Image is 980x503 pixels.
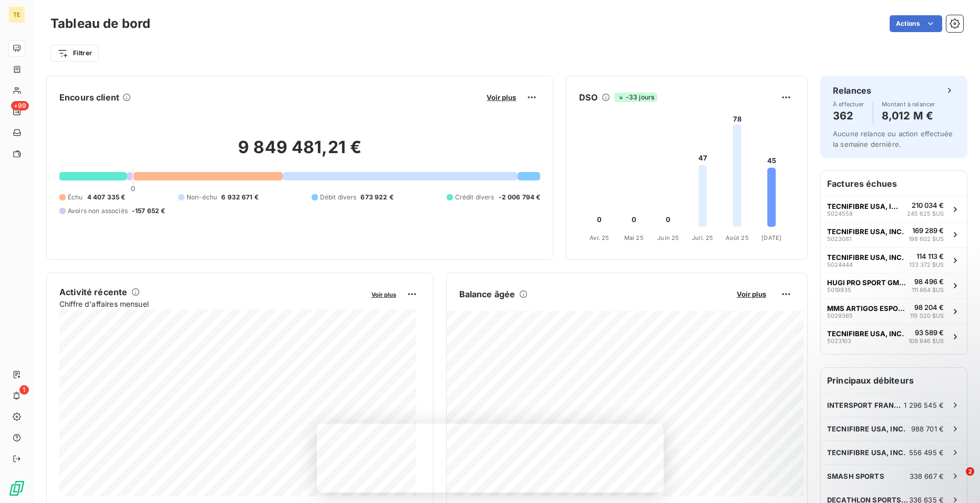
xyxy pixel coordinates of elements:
iframe: Intercom notifications message [770,401,980,475]
h6: Balance âgée [459,288,515,300]
span: Voir plus [487,93,516,102]
span: 109 846 $US [909,337,944,346]
tspan: Avr. 25 [590,234,610,242]
span: TECNIFIBRE USA, INC. [827,329,904,338]
span: 169 289 € [912,226,944,235]
span: 5029365 [827,313,853,319]
h3: Tableau de bord [50,14,150,33]
span: 338 667 € [910,472,944,480]
tspan: Mai 25 [624,234,644,242]
span: 2 [966,467,974,476]
div: TE [8,6,25,23]
span: TECNIFIBRE USA, INC. [827,253,904,261]
span: 5023081 [827,236,851,242]
button: Filtrer [50,45,99,62]
span: Avoirs non associés [68,206,128,216]
span: 198 602 $US [909,235,944,244]
tspan: [DATE] [762,234,782,242]
span: 93 589 € [915,328,944,337]
iframe: Enquête de LeanPay [317,424,664,492]
span: SMASH SPORTS [827,472,884,480]
tspan: Juil. 25 [692,234,713,242]
span: 98 496 € [914,277,944,286]
span: Crédit divers [455,193,494,202]
h6: Factures échues [821,171,967,196]
tspan: Août 25 [726,234,749,242]
span: -2 006 794 € [499,193,541,202]
button: TECNIFIBRE USA, INC.5023081169 289 €198 602 $US [821,222,967,248]
span: Non-échu [187,193,217,202]
span: 0 [131,184,135,193]
h6: Relances [833,84,871,97]
span: HUGI PRO SPORT GMBH [827,278,907,287]
span: 210 034 € [912,201,944,209]
h6: DSO [579,91,597,104]
h4: 8,012 M € [882,107,935,124]
span: Échu [68,193,83,202]
button: MMS ARTIGOS ESPORTIVOS EIRELI502936598 204 €115 020 $US [821,298,967,324]
span: Voir plus [737,290,766,298]
span: 111 864 $US [912,286,944,295]
span: 133 372 $US [909,260,944,269]
span: -33 jours [614,93,657,102]
span: 115 020 $US [910,311,944,320]
span: -157 652 € [132,206,166,216]
h6: Principaux débiteurs [821,368,967,393]
span: Chiffre d'affaires mensuel [59,298,364,309]
span: 673 922 € [360,193,393,202]
span: +99 [11,101,29,110]
button: Voir plus [368,289,399,299]
span: À effectuer [833,101,864,107]
button: HUGI PRO SPORT GMBH501993598 496 €111 864 $US [821,273,967,299]
span: Débit divers [320,193,357,202]
span: TECNIFIBRE USA, INC. [827,202,903,210]
span: Voir plus [372,291,396,298]
span: TECNIFIBRE USA, INC. [827,227,904,236]
span: Aucune relance ou action effectuée la semaine dernière. [833,129,953,148]
h2: 9 849 481,21 € [59,137,540,168]
button: Actions [890,15,942,32]
iframe: Intercom live chat [944,467,969,492]
span: 5024558 [827,210,853,217]
span: Montant à relancer [882,101,935,107]
button: TECNIFIBRE USA, INC.502310393 589 €109 846 $US [821,324,967,350]
span: 5023103 [827,338,851,344]
span: 6 932 671 € [221,193,259,202]
span: 98 204 € [914,303,944,311]
span: 1 [19,385,29,395]
span: 245 625 $US [907,209,944,218]
span: MMS ARTIGOS ESPORTIVOS EIRELI [827,304,906,313]
img: Logo LeanPay [8,480,25,497]
h6: Activité récente [59,286,127,298]
h6: Encours client [59,91,119,104]
button: Voir plus [483,93,519,102]
tspan: Juin 25 [658,234,679,242]
span: 114 113 € [916,252,944,260]
button: Voir plus [734,289,769,299]
h4: 362 [833,107,864,124]
span: 5024444 [827,261,853,268]
span: 5019935 [827,287,851,293]
button: TECNIFIBRE USA, INC.5024444114 113 €133 372 $US [821,247,967,273]
button: TECNIFIBRE USA, INC.5024558210 034 €245 625 $US [821,196,967,222]
span: 4 407 335 € [87,193,126,202]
